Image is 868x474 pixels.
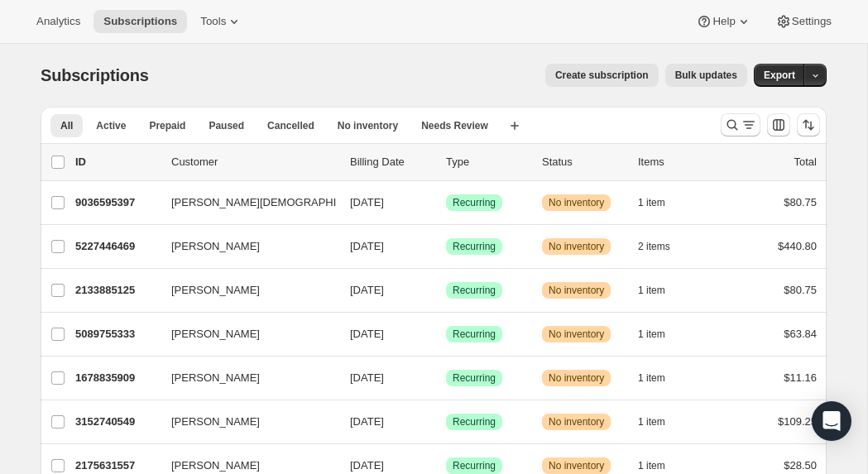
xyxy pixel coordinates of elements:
button: Settings [765,10,842,33]
button: [PERSON_NAME] [161,409,327,435]
button: Bulk updates [665,64,747,87]
button: Analytics [26,10,90,33]
span: 1 item [638,459,665,472]
div: 5227446469[PERSON_NAME][DATE]SuccessRecurringWarningNo inventory2 items$440.80 [75,235,817,258]
button: [PERSON_NAME] [161,277,327,304]
span: Cancelled [267,119,314,132]
span: Recurring [453,328,496,341]
p: 1678835909 [75,370,158,386]
span: Export [764,69,795,82]
p: 2175631557 [75,457,158,474]
span: No inventory [549,371,604,385]
span: [PERSON_NAME] [171,282,260,299]
span: 2 items [638,240,670,253]
p: 9036595397 [75,194,158,211]
span: No inventory [549,415,604,429]
p: Status [542,154,625,170]
button: [PERSON_NAME][DEMOGRAPHIC_DATA] [161,189,327,216]
span: Recurring [453,459,496,472]
button: 1 item [638,191,683,214]
p: ID [75,154,158,170]
span: 1 item [638,284,665,297]
p: Customer [171,154,337,170]
div: Open Intercom Messenger [812,401,851,441]
span: Settings [792,15,832,28]
div: 5089755333[PERSON_NAME][DATE]SuccessRecurringWarningNo inventory1 item$63.84 [75,323,817,346]
button: Help [686,10,761,33]
button: Create subscription [545,64,659,87]
span: Recurring [453,240,496,253]
button: [PERSON_NAME] [161,233,327,260]
span: Create subscription [555,69,649,82]
button: Subscriptions [94,10,187,33]
button: 1 item [638,366,683,390]
span: [DATE] [350,459,384,472]
button: 1 item [638,323,683,346]
button: 1 item [638,279,683,302]
p: 2133885125 [75,282,158,299]
span: $440.80 [778,240,817,252]
button: Sort the results [797,113,820,136]
span: $28.50 [784,459,817,472]
p: Billing Date [350,154,433,170]
span: [DATE] [350,415,384,428]
span: [DATE] [350,240,384,252]
span: Active [96,119,126,132]
span: No inventory [549,196,604,209]
span: $109.25 [778,415,817,428]
button: 2 items [638,235,688,258]
span: Recurring [453,284,496,297]
div: Type [446,154,529,170]
span: [PERSON_NAME] [171,414,260,430]
span: No inventory [549,284,604,297]
span: [DATE] [350,284,384,296]
span: Tools [200,15,226,28]
span: Recurring [453,196,496,209]
button: Create new view [501,114,528,137]
span: Subscriptions [41,66,149,84]
span: Paused [209,119,244,132]
div: Items [638,154,721,170]
div: IDCustomerBilling DateTypeStatusItemsTotal [75,154,817,170]
div: 3152740549[PERSON_NAME][DATE]SuccessRecurringWarningNo inventory1 item$109.25 [75,410,817,433]
span: [DATE] [350,328,384,340]
button: Search and filter results [721,113,760,136]
p: Total [794,154,817,170]
span: Analytics [36,15,80,28]
span: Recurring [453,371,496,385]
span: [PERSON_NAME] [171,457,260,474]
p: 5227446469 [75,238,158,255]
span: Bulk updates [675,69,737,82]
span: Help [712,15,735,28]
span: [DATE] [350,371,384,384]
span: [PERSON_NAME] [171,370,260,386]
button: Customize table column order and visibility [767,113,790,136]
span: No inventory [549,328,604,341]
span: 1 item [638,415,665,429]
span: 1 item [638,371,665,385]
span: Subscriptions [103,15,177,28]
span: $80.75 [784,284,817,296]
div: 2133885125[PERSON_NAME][DATE]SuccessRecurringWarningNo inventory1 item$80.75 [75,279,817,302]
span: $63.84 [784,328,817,340]
span: 1 item [638,196,665,209]
span: Needs Review [421,119,488,132]
button: 1 item [638,410,683,433]
p: 3152740549 [75,414,158,430]
span: Recurring [453,415,496,429]
span: [PERSON_NAME] [171,238,260,255]
p: 5089755333 [75,326,158,342]
div: 1678835909[PERSON_NAME][DATE]SuccessRecurringWarningNo inventory1 item$11.16 [75,366,817,390]
button: Export [754,64,805,87]
span: All [60,119,73,132]
button: [PERSON_NAME] [161,365,327,391]
span: [PERSON_NAME] [171,326,260,342]
div: 9036595397[PERSON_NAME][DEMOGRAPHIC_DATA][DATE]SuccessRecurringWarningNo inventory1 item$80.75 [75,191,817,214]
span: No inventory [549,459,604,472]
span: [DATE] [350,196,384,208]
span: $11.16 [784,371,817,384]
button: Tools [190,10,252,33]
span: No inventory [338,119,398,132]
span: [PERSON_NAME][DEMOGRAPHIC_DATA] [171,194,380,211]
button: [PERSON_NAME] [161,321,327,347]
